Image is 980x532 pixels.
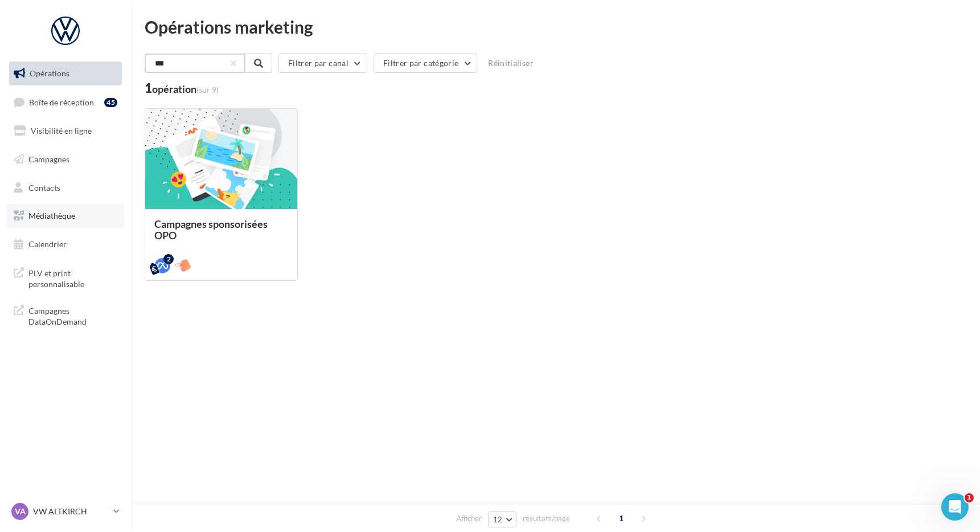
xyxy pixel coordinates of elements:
[28,265,117,290] span: PLV et print personnalisable
[30,68,69,78] span: Opérations
[31,126,92,136] span: Visibilité en ligne
[7,298,124,332] a: Campagnes DataOnDemand
[28,303,117,328] span: Campagnes DataOnDemand
[33,506,109,517] p: VW ALTKIRCH
[145,82,219,95] div: 1
[196,85,219,95] span: (sur 9)
[493,515,503,524] span: 12
[7,204,124,228] a: Médiathèque
[523,513,570,524] span: résultats/page
[154,218,268,242] span: Campagnes sponsorisées OPO
[104,98,117,107] div: 45
[7,261,124,294] a: PLV et print personnalisable
[9,501,122,522] a: VA VW ALTKIRCH
[278,54,367,73] button: Filtrer par canal
[483,56,538,70] button: Réinitialiser
[7,148,124,171] a: Campagnes
[612,509,630,527] span: 1
[15,506,26,517] span: VA
[29,97,94,107] span: Boîte de réception
[7,62,124,85] a: Opérations
[7,119,124,143] a: Visibilité en ligne
[488,511,517,527] button: 12
[28,239,67,249] span: Calendrier
[163,254,174,264] div: 2
[28,154,69,164] span: Campagnes
[374,54,477,73] button: Filtrer par catégorie
[7,232,124,256] a: Calendrier
[7,176,124,200] a: Contacts
[965,493,974,502] span: 1
[7,90,124,114] a: Boîte de réception45
[152,84,219,94] div: opération
[28,182,60,192] span: Contacts
[456,513,482,524] span: Afficher
[941,493,969,521] iframe: Intercom live chat
[145,18,966,35] div: Opérations marketing
[28,211,75,220] span: Médiathèque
